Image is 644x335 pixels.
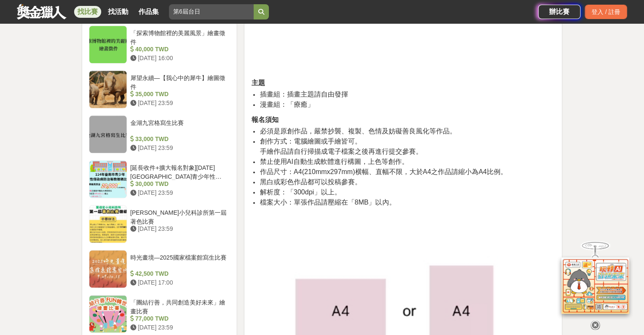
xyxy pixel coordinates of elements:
div: 77,000 TWD [130,314,227,323]
strong: 報名須知 [251,116,278,123]
div: [DATE] 23:59 [130,224,227,233]
div: [DATE] 23:59 [130,188,227,197]
span: 黑白或彩色作品都可以投稿參賽。 [260,178,361,185]
div: 40,000 TWD [130,45,227,54]
a: 「團結行善，共同創造美好未來」繪畫比賽 77,000 TWD [DATE] 23:59 [89,295,230,333]
a: 找比賽 [74,6,101,18]
div: 登入 / 註冊 [585,5,627,19]
div: [PERSON_NAME]小兒科診所第一屆著色比賽 [130,208,227,224]
a: 辦比賽 [538,5,580,19]
div: [DATE] 17:00 [130,278,227,287]
input: 2025 反詐視界—全國影片競賽 [169,4,254,19]
a: 找活動 [105,6,132,18]
span: 插畫組：插畫主題請自由發揮 [260,91,348,98]
div: 33,000 TWD [130,135,227,144]
span: 漫畫組：「療癒」 [260,101,314,108]
span: 創作方式：電腦繪圖或手繪皆可。 [260,138,361,145]
div: 35,000 TWD [130,90,227,99]
a: 犀望永續—【我心中的犀牛】繪圖徵件 35,000 TWD [DATE] 23:59 [89,70,230,108]
span: 禁止使用AI自動生成軟體進行構圖，上色等創作。 [260,158,408,165]
div: 「探索博物館裡的美麗風景」繪畫徵件 [130,29,227,45]
div: 42,500 TWD [130,269,227,278]
div: 時光畫境—2025國家檔案館寫生比賽 [130,253,227,269]
div: [DATE] 23:59 [130,144,227,152]
span: 作品尺寸：A4(210mmx297mm)横幅、直幅不限，大於A4之作品請縮小為A4比例。 [260,168,507,175]
div: [DATE] 16:00 [130,54,227,63]
img: d2146d9a-e6f6-4337-9592-8cefde37ba6b.png [561,257,629,314]
a: [延長收件+擴大報名對象][DATE][GEOGRAPHIC_DATA]青少年性傳染病防治衛教徵稿比賽 30,000 TWD [DATE] 23:59 [89,160,230,198]
span: 解析度：「300dpi」以上。 [260,188,341,196]
div: [延長收件+擴大報名對象][DATE][GEOGRAPHIC_DATA]青少年性傳染病防治衛教徵稿比賽 [130,163,227,180]
strong: 主題 [251,79,265,86]
span: 手繪作品請自行掃描成電子檔案之後再進行提交參賽。 [260,148,422,155]
a: 「探索博物館裡的美麗風景」繪畫徵件 40,000 TWD [DATE] 16:00 [89,25,230,64]
a: [PERSON_NAME]小兒科診所第一屆著色比賽 [DATE] 23:59 [89,205,230,243]
a: 作品集 [135,6,162,18]
div: 犀望永續—【我心中的犀牛】繪圖徵件 [130,74,227,90]
div: 「團結行善，共同創造美好未來」繪畫比賽 [130,298,227,314]
a: 金湖九宮格寫生比賽 33,000 TWD [DATE] 23:59 [89,115,230,153]
a: 時光畫境—2025國家檔案館寫生比賽 42,500 TWD [DATE] 17:00 [89,250,230,288]
div: [DATE] 23:59 [130,99,227,108]
span: 必須是原創作品，嚴禁抄襲、複製、色情及妨礙善良風化等作品。 [260,127,456,135]
span: 檔案大小：單張作品請壓縮在「8MB」以內。 [260,199,395,206]
div: 金湖九宮格寫生比賽 [130,119,227,135]
div: [DATE] 23:59 [130,323,227,332]
div: 30,000 TWD [130,180,227,188]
